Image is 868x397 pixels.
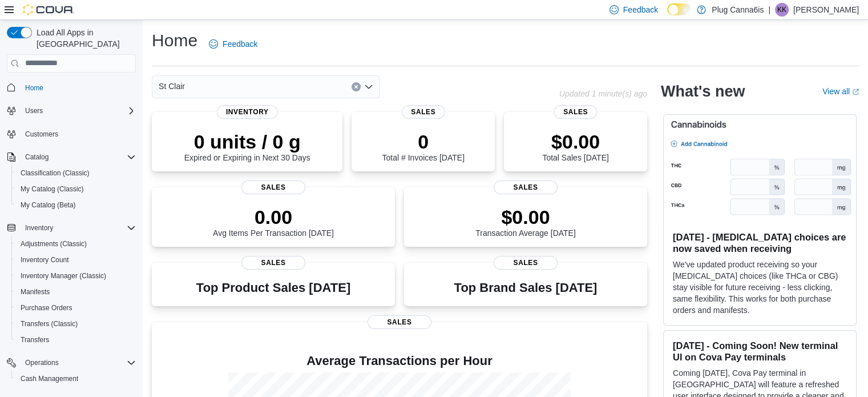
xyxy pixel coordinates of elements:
[11,300,140,316] button: Purchase Orders
[223,38,257,50] span: Feedback
[11,197,140,213] button: My Catalog (Beta)
[16,285,54,299] a: Manifests
[16,285,136,299] span: Manifests
[21,287,50,296] span: Manifests
[11,332,140,348] button: Transfers
[11,316,140,332] button: Transfers (Classic)
[712,3,764,17] p: Plug Canna6is
[2,149,140,165] button: Catalog
[21,221,136,235] span: Inventory
[11,181,140,197] button: My Catalog (Classic)
[667,15,668,16] span: Dark Mode
[16,269,111,283] a: Inventory Manager (Classic)
[777,3,786,17] span: KK
[673,231,847,254] h3: [DATE] - [MEDICAL_DATA] choices are now saved when receiving
[494,181,558,194] span: Sales
[241,181,305,194] span: Sales
[2,79,140,96] button: Home
[368,315,431,329] span: Sales
[775,3,789,17] div: Ketan Khetpal
[241,256,305,270] span: Sales
[152,29,197,52] h1: Home
[213,206,334,238] div: Avg Items Per Transaction [DATE]
[25,153,49,162] span: Catalog
[16,253,136,267] span: Inventory Count
[21,81,48,95] a: Home
[25,223,53,232] span: Inventory
[2,355,140,371] button: Operations
[2,126,140,142] button: Customers
[16,317,82,331] a: Transfers (Classic)
[184,130,310,153] p: 0 units / 0 g
[16,237,136,251] span: Adjustments (Classic)
[554,105,597,119] span: Sales
[11,236,140,252] button: Adjustments (Classic)
[352,82,361,91] button: Clear input
[21,150,136,164] span: Catalog
[21,374,78,383] span: Cash Management
[793,3,859,17] p: [PERSON_NAME]
[768,3,770,17] p: |
[852,89,859,95] svg: External link
[623,4,658,15] span: Feedback
[11,252,140,268] button: Inventory Count
[16,166,136,180] span: Classification (Classic)
[16,198,136,212] span: My Catalog (Beta)
[402,105,445,119] span: Sales
[542,130,608,162] div: Total Sales [DATE]
[16,372,83,386] a: Cash Management
[21,221,58,235] button: Inventory
[159,79,185,93] span: St Clair
[11,165,140,181] button: Classification (Classic)
[21,185,84,194] span: My Catalog (Classic)
[16,237,91,251] a: Adjustments (Classic)
[16,333,54,347] a: Transfers
[25,130,58,139] span: Customers
[25,106,43,115] span: Users
[16,269,136,283] span: Inventory Manager (Classic)
[21,356,63,370] button: Operations
[16,166,94,180] a: Classification (Classic)
[16,301,136,315] span: Purchase Orders
[661,82,745,101] h2: What's new
[23,4,74,15] img: Cova
[673,259,847,316] p: We've updated product receiving so your [MEDICAL_DATA] choices (like THCa or CBG) stay visible fo...
[213,206,334,228] p: 0.00
[32,27,136,50] span: Load All Apps in [GEOGRAPHIC_DATA]
[11,284,140,300] button: Manifests
[21,319,78,328] span: Transfers (Classic)
[196,281,350,295] h3: Top Product Sales [DATE]
[16,301,77,315] a: Purchase Orders
[21,127,136,141] span: Customers
[21,81,136,95] span: Home
[16,372,136,386] span: Cash Management
[204,33,262,55] a: Feedback
[21,104,136,118] span: Users
[382,130,464,153] p: 0
[217,105,278,119] span: Inventory
[494,256,558,270] span: Sales
[475,206,576,228] p: $0.00
[21,239,87,248] span: Adjustments (Classic)
[21,104,47,118] button: Users
[161,354,638,368] h4: Average Transactions per Hour
[667,3,691,15] input: Dark Mode
[454,281,597,295] h3: Top Brand Sales [DATE]
[21,356,136,370] span: Operations
[21,127,63,141] a: Customers
[559,89,647,98] p: Updated 1 minute(s) ago
[184,130,310,162] div: Expired or Expiring in Next 30 Days
[21,200,76,210] span: My Catalog (Beta)
[2,220,140,236] button: Inventory
[673,340,847,363] h3: [DATE] - Coming Soon! New terminal UI on Cova Pay terminals
[16,333,136,347] span: Transfers
[16,317,136,331] span: Transfers (Classic)
[16,253,74,267] a: Inventory Count
[542,130,608,153] p: $0.00
[2,103,140,119] button: Users
[21,169,90,178] span: Classification (Classic)
[475,206,576,238] div: Transaction Average [DATE]
[16,182,88,196] a: My Catalog (Classic)
[21,271,106,280] span: Inventory Manager (Classic)
[21,150,53,164] button: Catalog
